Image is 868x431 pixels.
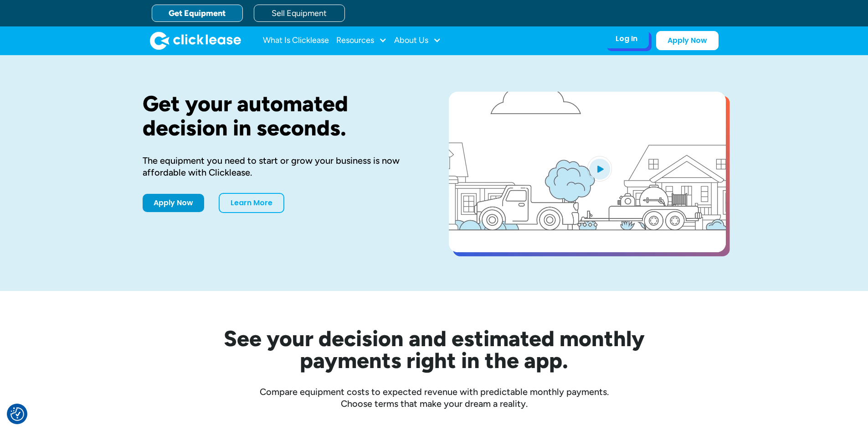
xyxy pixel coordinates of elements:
a: Apply Now [656,31,719,50]
h2: See your decision and estimated monthly payments right in the app. [179,327,689,371]
a: Get Equipment [152,5,243,22]
div: Compare equipment costs to expected revenue with predictable monthly payments. Choose terms that ... [143,386,726,410]
img: Blue play button logo on a light blue circular background [587,156,612,182]
a: home [150,31,241,50]
img: Clicklease logo [150,31,241,50]
a: Sell Equipment [254,5,345,22]
img: Revisit consent button [10,407,24,421]
div: Log In [616,34,637,43]
a: What Is Clicklease [263,31,329,50]
div: The equipment you need to start or grow your business is now affordable with Clicklease. [143,155,420,178]
a: Learn More [219,193,284,213]
a: open lightbox [449,92,726,252]
button: Consent Preferences [10,407,24,421]
h1: Get your automated decision in seconds. [143,92,420,140]
a: Apply Now [143,194,204,212]
div: Resources [336,31,387,50]
div: About Us [394,31,441,50]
